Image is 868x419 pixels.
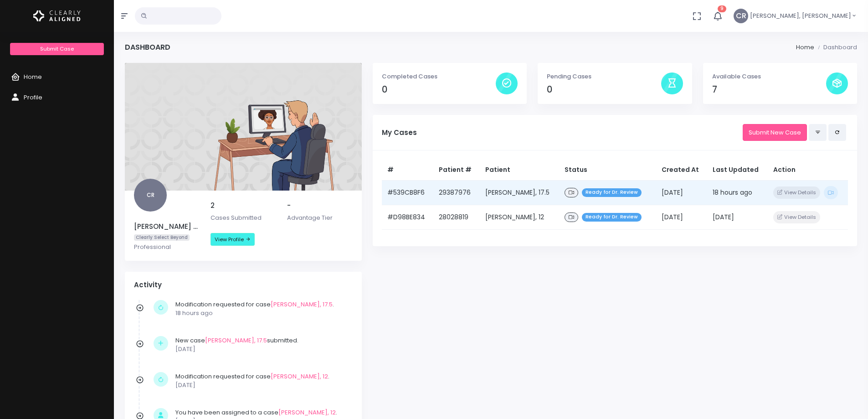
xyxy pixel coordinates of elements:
[582,213,642,222] span: Ready for Dr. Review
[707,205,767,230] td: [DATE]
[480,160,560,181] th: Patient
[382,84,496,95] h4: 0
[211,213,276,222] p: Cases Submitted
[547,72,661,81] p: Pending Cases
[773,186,820,199] button: View Details
[125,43,170,52] h4: Dashboard
[134,179,167,212] span: CR
[134,234,190,241] span: Clearly Select Beyond
[796,43,814,52] li: Home
[382,129,743,137] h5: My Cases
[205,336,267,345] a: [PERSON_NAME], 17.5
[33,6,81,26] img: Logo Horizontal
[814,43,857,52] li: Dashboard
[175,345,348,354] p: [DATE]
[40,45,74,52] span: Submit Case
[433,205,480,230] td: 28028819
[10,43,103,55] a: Submit Case
[382,180,433,205] td: #539CB8F6
[433,160,480,181] th: Patient #
[134,222,200,231] h5: [PERSON_NAME] [PERSON_NAME]
[480,205,560,230] td: [PERSON_NAME], 12
[134,243,200,252] p: Professional
[743,124,807,141] a: Submit New Case
[718,5,726,12] span: 9
[707,160,767,181] th: Last Updated
[480,180,560,205] td: [PERSON_NAME], 17.5
[656,180,707,205] td: [DATE]
[287,202,353,210] h5: -
[382,160,433,181] th: #
[433,180,480,205] td: 29387976
[24,93,42,102] span: Profile
[175,381,348,390] p: [DATE]
[278,408,336,417] a: [PERSON_NAME], 12
[750,11,851,21] span: [PERSON_NAME], [PERSON_NAME]
[582,188,642,197] span: Ready for Dr. Review
[134,281,353,289] h4: Activity
[656,160,707,181] th: Created At
[656,205,707,230] td: [DATE]
[24,72,42,81] span: Home
[287,213,353,222] p: Advantage Tier
[211,202,276,210] h5: 2
[773,211,820,223] button: View Details
[559,160,656,181] th: Status
[211,233,255,246] a: View Profile
[271,372,328,381] a: [PERSON_NAME], 12
[175,336,348,354] div: New case submitted.
[175,372,348,390] div: Modification requested for case .
[734,9,748,23] span: CR
[768,160,848,181] th: Action
[175,300,348,318] div: Modification requested for case .
[382,205,433,230] td: #D98BE834
[712,84,826,95] h4: 7
[547,84,661,95] h4: 0
[707,180,767,205] td: 18 hours ago
[175,309,348,318] p: 18 hours ago
[382,72,496,81] p: Completed Cases
[712,72,826,81] p: Available Cases
[271,300,333,309] a: [PERSON_NAME], 17.5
